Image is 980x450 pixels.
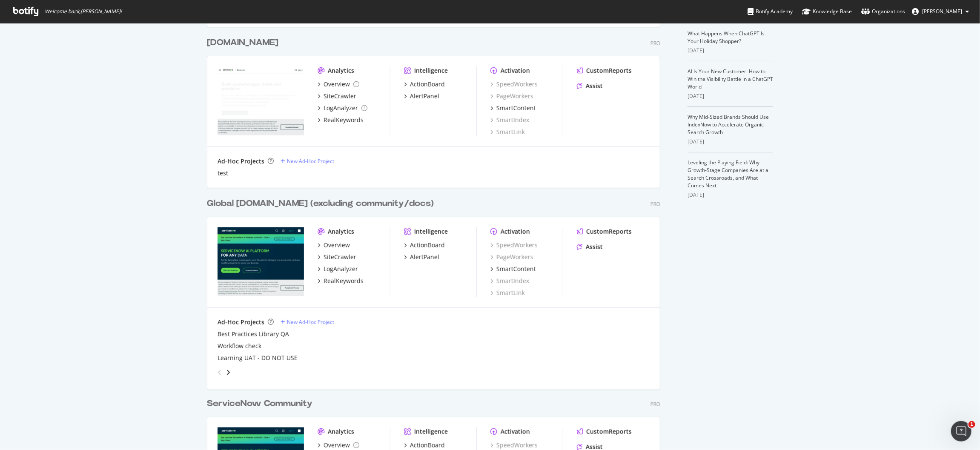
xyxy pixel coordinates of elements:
div: ActionBoard [410,241,445,249]
a: LogAnalyzer [318,265,358,273]
div: ActionBoard [410,441,445,450]
a: PageWorkers [490,253,533,261]
div: Overview [324,441,350,450]
div: LogAnalyzer [324,265,358,273]
a: RealKeywords [318,116,364,124]
a: CustomReports [577,66,632,75]
div: Overview [324,80,350,89]
div: SmartContent [496,104,536,112]
div: [DATE] [688,191,773,199]
a: What Happens When ChatGPT Is Your Holiday Shopper? [688,30,765,45]
a: SmartLink [490,128,525,136]
div: Global [DOMAIN_NAME] (excluding community/docs) [207,198,434,210]
div: Ad-Hoc Projects [218,157,264,166]
a: SpeedWorkers [490,80,538,89]
a: SmartIndex [490,277,529,285]
div: Activation [501,427,530,436]
div: CustomReports [586,427,632,436]
div: RealKeywords [324,277,364,285]
a: SiteCrawler [318,92,356,100]
div: Analytics [328,227,354,236]
a: Why Mid-Sized Brands Should Use IndexNow to Accelerate Organic Search Growth [688,113,769,136]
img: servicenow.com [218,227,304,296]
div: Intelligence [414,427,448,436]
div: Assist [586,243,603,251]
div: Knowledge Base [802,7,852,16]
div: Ad-Hoc Projects [218,318,264,327]
div: AlertPanel [410,92,439,100]
a: AlertPanel [404,253,439,261]
a: ServiceNow Community [207,398,316,410]
div: CustomReports [586,66,632,75]
a: [DOMAIN_NAME] [207,37,282,49]
a: New Ad-Hoc Project [281,318,334,326]
span: Tim Manalo [922,8,962,15]
div: RealKeywords [324,116,364,124]
a: Global [DOMAIN_NAME] (excluding community/docs) [207,198,437,210]
div: Intelligence [414,227,448,236]
div: Botify Academy [748,7,793,16]
div: CustomReports [586,227,632,236]
div: Pro [650,401,660,408]
a: SmartLink [490,289,525,297]
div: Pro [650,40,660,47]
button: [PERSON_NAME] [905,5,976,18]
div: ActionBoard [410,80,445,89]
span: Welcome back, [PERSON_NAME] ! [45,8,122,15]
div: [DATE] [688,138,773,146]
div: AlertPanel [410,253,439,261]
a: AI Is Your New Customer: How to Win the Visibility Battle in a ChatGPT World [688,68,773,90]
a: SmartIndex [490,116,529,124]
div: angle-right [225,368,231,377]
a: Learning UAT - DO NOT USE [218,354,298,362]
a: SmartContent [490,104,536,112]
a: AlertPanel [404,92,439,100]
div: Best Practices Library QA [218,330,289,338]
a: test [218,169,228,178]
div: SmartContent [496,265,536,273]
div: SiteCrawler [324,92,356,100]
a: SiteCrawler [318,253,356,261]
div: New Ad-Hoc Project [287,158,334,165]
div: New Ad-Hoc Project [287,318,334,326]
div: Activation [501,227,530,236]
span: 1 [969,421,975,428]
img: developer.servicenow.com [218,66,304,135]
a: Workflow check [218,342,261,350]
a: ActionBoard [404,241,445,249]
a: Overview [318,441,359,450]
div: SiteCrawler [324,253,356,261]
div: Activation [501,66,530,75]
div: [DOMAIN_NAME] [207,37,278,49]
a: Assist [577,243,603,251]
div: Analytics [328,66,354,75]
a: Overview [318,241,350,249]
a: SmartContent [490,265,536,273]
a: SpeedWorkers [490,241,538,249]
a: PageWorkers [490,92,533,100]
div: [DATE] [688,47,773,54]
div: ServiceNow Community [207,398,312,410]
div: Overview [324,241,350,249]
a: SpeedWorkers [490,441,538,450]
div: Intelligence [414,66,448,75]
div: [DATE] [688,92,773,100]
a: ActionBoard [404,80,445,89]
iframe: Intercom live chat [951,421,971,441]
div: Pro [650,201,660,208]
div: Organizations [861,7,905,16]
div: angle-left [214,366,225,379]
a: New Ad-Hoc Project [281,158,334,165]
a: ActionBoard [404,441,445,450]
div: LogAnalyzer [324,104,358,112]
